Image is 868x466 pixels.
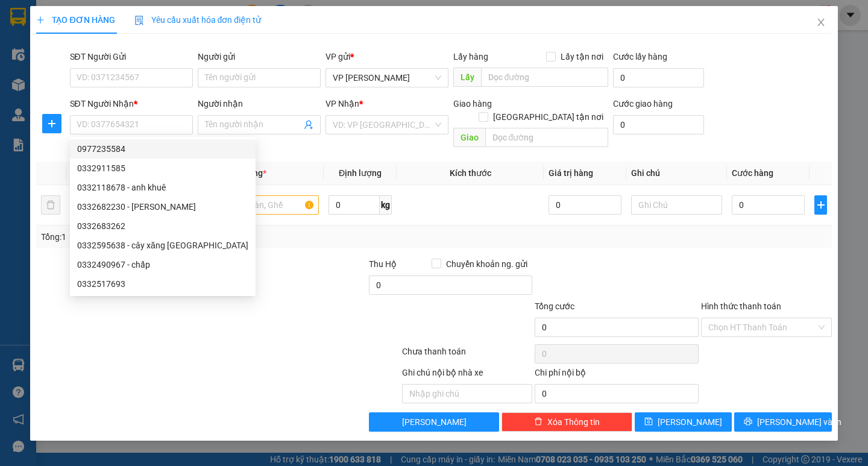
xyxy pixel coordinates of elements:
div: Tổng: 1 [41,230,336,244]
strong: CÔNG TY VẬN TẢI ĐỨC TRƯỞNG [26,7,156,16]
span: Thu Hộ [369,259,397,269]
input: VD: Bàn, Ghế [227,195,318,215]
button: printer[PERSON_NAME] và In [734,412,831,432]
span: [GEOGRAPHIC_DATA] tận nơi [488,110,608,124]
input: 0 [549,195,621,215]
span: Định lượng [339,168,382,178]
span: Lấy [453,68,481,87]
th: Ghi chú [626,162,727,185]
input: Cước lấy hàng [613,68,704,87]
span: Chuyển khoản ng. gửi [441,257,532,271]
span: 0336565489 [40,81,94,92]
span: save [644,417,653,427]
span: - [35,31,38,41]
span: [PERSON_NAME] và In [757,415,841,429]
span: Giao hàng [453,99,492,109]
span: kg [380,195,392,215]
div: 0332682230 - [PERSON_NAME] [77,200,248,213]
img: icon [134,16,144,25]
div: 0332595638 - cây xăng [GEOGRAPHIC_DATA] [77,239,248,252]
div: 0332911585 [70,159,256,178]
span: [PERSON_NAME] [658,415,722,429]
div: 0977235584 [77,142,248,156]
div: Chưa thanh toán [401,345,534,366]
label: Cước giao hàng [613,99,673,109]
button: deleteXóa Thông tin [502,412,632,432]
span: delete [534,417,542,427]
span: Yêu cầu xuất hóa đơn điện tử [134,15,262,25]
span: 14 [PERSON_NAME], [PERSON_NAME] [35,43,148,75]
span: Giao [453,128,485,147]
button: plus [42,114,61,133]
div: Người nhận [198,97,321,110]
span: - [37,81,94,92]
span: Xóa Thông tin [547,415,600,429]
span: Cước hàng [732,168,773,178]
div: 0332490967 - chấp [70,255,256,274]
div: 0332118678 - anh khuê [70,178,256,197]
input: Nhập ghi chú [402,384,533,403]
div: 0332683262 [70,216,256,236]
div: 0332683262 [77,219,248,233]
div: 0332490967 - chấp [77,258,248,271]
div: 0332118678 - anh khuê [77,181,248,194]
div: 0332595638 - cây xăng đông tân [70,236,256,255]
label: Hình thức thanh toán [701,301,781,311]
div: 0332911585 [77,162,248,175]
span: Tổng cước [535,301,574,311]
span: [PERSON_NAME] [402,415,467,429]
div: SĐT Người Nhận [70,97,193,110]
span: Gửi [9,49,22,58]
input: Dọc đường [481,68,608,87]
div: 0332517693 [70,274,256,294]
div: Ghi chú nội bộ nhà xe [402,366,533,384]
span: Kích thước [450,168,491,178]
span: VP Nhận [325,99,359,109]
button: Close [804,6,838,40]
span: plus [815,200,826,210]
div: VP gửi [325,50,448,63]
strong: HOTLINE : [71,17,111,27]
div: Chi phí nội bộ [535,366,699,384]
span: plus [43,119,61,128]
button: delete [41,195,60,215]
button: plus [814,195,826,215]
span: Giá trị hàng [549,168,593,178]
span: Lấy hàng [453,52,488,61]
span: VP [PERSON_NAME] - [35,43,148,75]
label: Cước lấy hàng [613,52,667,61]
input: Dọc đường [485,128,608,147]
input: Cước giao hàng [613,115,704,134]
span: close [816,17,826,27]
span: Lấy tận nơi [556,50,608,63]
span: VP Trần Bình [333,69,441,87]
div: Người gửi [198,50,321,63]
div: 0977235584 [70,139,256,159]
input: Ghi Chú [631,195,722,215]
button: [PERSON_NAME] [369,412,500,432]
span: TẠO ĐƠN HÀNG [36,15,115,25]
span: plus [36,16,45,24]
div: SĐT Người Gửi [70,50,193,63]
span: user-add [304,120,313,130]
span: printer [744,417,752,427]
div: 0332682230 - quỳnh [70,197,256,216]
div: 0332517693 [77,277,248,291]
button: save[PERSON_NAME] [635,412,732,432]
